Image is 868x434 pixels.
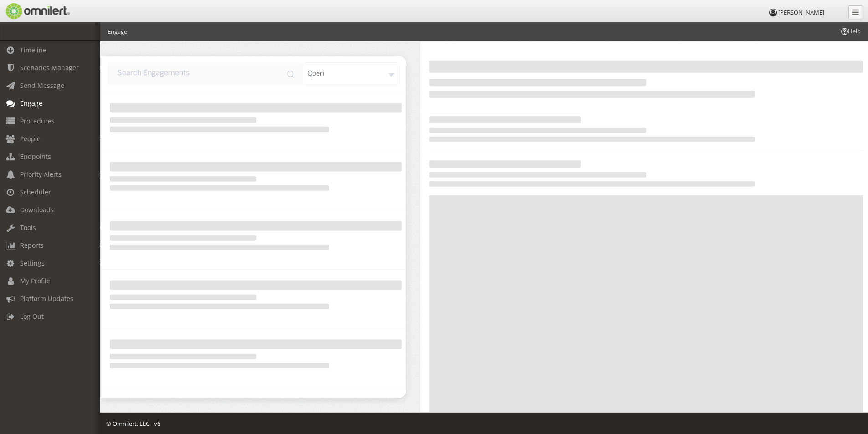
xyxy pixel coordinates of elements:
a: Collapse Menu [848,5,862,19]
span: Reports [20,241,44,250]
span: Engage [20,99,42,107]
span: Settings [20,259,45,267]
span: Log Out [20,312,44,321]
div: open [303,62,400,85]
span: People [20,134,41,143]
span: Tools [20,223,36,232]
span: Help [840,27,861,36]
span: Priority Alerts [20,170,62,179]
span: [PERSON_NAME] [778,8,824,16]
img: Omnilert [5,3,70,19]
span: My Profile [20,276,50,285]
span: Timeline [20,46,46,54]
span: Platform Updates [20,294,73,303]
span: Downloads [20,205,54,214]
span: Scheduler [20,188,51,196]
span: Endpoints [20,152,51,161]
li: Engage [108,27,127,36]
span: Procedures [20,117,55,125]
span: Scenarios Manager [20,63,79,72]
input: input [108,62,303,85]
span: Send Message [20,81,64,90]
span: © Omnilert, LLC - v6 [106,419,160,428]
